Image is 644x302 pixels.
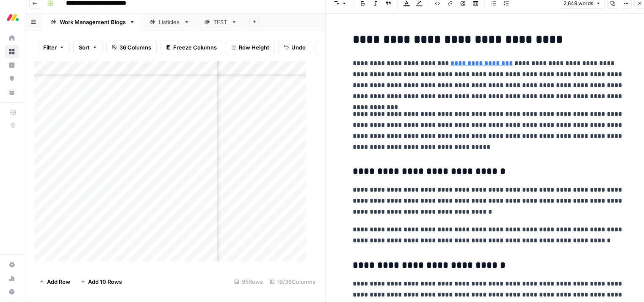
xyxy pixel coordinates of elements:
[5,58,19,72] a: Insights
[79,43,90,52] span: Sort
[239,43,269,52] span: Row Height
[5,10,20,25] img: Monday.com Logo
[106,41,157,54] button: 36 Columns
[5,272,19,285] a: Usage
[5,45,19,58] a: Browse
[291,43,306,52] span: Undo
[5,7,19,28] button: Workspace: Monday.com
[73,41,103,54] button: Sort
[5,31,19,45] a: Home
[60,18,126,26] div: Work Management Blogs
[38,41,70,54] button: Filter
[226,41,275,54] button: Row Height
[5,258,19,272] a: Settings
[159,18,180,26] div: Listicles
[47,277,70,286] span: Add Row
[43,43,57,52] span: Filter
[173,43,217,52] span: Freeze Columns
[5,285,19,299] button: Help + Support
[266,275,319,288] div: 19/36 Columns
[5,72,19,85] a: Opportunities
[75,275,127,288] button: Add 10 Rows
[160,41,222,54] button: Freeze Columns
[43,14,142,30] a: Work Management Blogs
[142,14,197,30] a: Listicles
[5,85,19,99] a: Your Data
[278,41,311,54] button: Undo
[231,275,266,288] div: 95 Rows
[34,275,75,288] button: Add Row
[88,277,122,286] span: Add 10 Rows
[119,43,151,52] span: 36 Columns
[197,14,244,30] a: TEST
[213,18,228,26] div: TEST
